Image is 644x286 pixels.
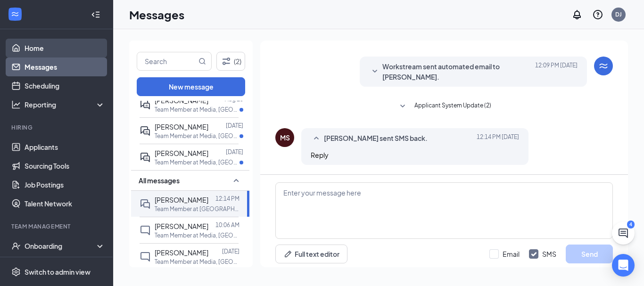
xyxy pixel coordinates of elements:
[221,56,232,67] svg: Filter
[592,9,603,20] svg: QuestionInfo
[10,9,20,19] svg: WorkstreamLogo
[311,151,329,159] span: Reply
[25,241,97,251] div: Onboarding
[11,267,21,277] svg: Settings
[25,39,105,57] a: Home
[324,133,428,144] span: [PERSON_NAME] sent SMS back.
[382,61,535,82] span: Workstream sent automated email to [PERSON_NAME].
[140,198,151,210] svg: DoubleChat
[140,99,151,110] svg: ActiveDoubleChat
[155,222,208,230] span: [PERSON_NAME]
[226,148,243,156] p: [DATE]
[25,175,105,194] a: Job Postings
[155,258,239,266] p: Team Member at Media, [GEOGRAPHIC_DATA]
[612,222,635,245] button: ChatActive
[11,241,21,251] svg: UserCheck
[598,60,609,72] svg: WorkstreamLogo
[231,175,242,186] svg: SmallChevronUp
[137,77,245,96] button: New message
[25,100,106,109] div: Reporting
[615,10,622,18] div: DJ
[25,138,105,156] a: Applicants
[397,101,408,112] svg: SmallChevronDown
[129,7,184,23] h1: Messages
[155,231,239,239] p: Team Member at Media, [GEOGRAPHIC_DATA]
[25,255,105,274] a: Team
[11,123,103,131] div: Hiring
[155,132,239,140] p: Team Member at Media, [GEOGRAPHIC_DATA]
[618,228,629,239] svg: ChatActive
[25,156,105,175] a: Sourcing Tools
[155,123,208,131] span: [PERSON_NAME]
[11,222,103,230] div: Team Management
[477,133,519,144] span: [DATE] 12:14 PM
[566,245,613,263] button: Send
[140,152,151,163] svg: ActiveDoubleChat
[25,194,105,213] a: Talent Network
[198,57,206,65] svg: MagnifyingGlass
[25,76,105,95] a: Scheduling
[216,52,245,71] button: Filter (2)
[369,66,380,77] svg: SmallChevronDown
[226,122,243,130] p: [DATE]
[140,125,151,137] svg: ActiveDoubleChat
[155,106,239,114] p: Team Member at Media, [GEOGRAPHIC_DATA]
[139,176,180,185] span: All messages
[397,101,491,112] button: SmallChevronDownApplicant System Update (2)
[155,205,239,213] p: Team Member at [GEOGRAPHIC_DATA], [GEOGRAPHIC_DATA]
[414,101,491,112] span: Applicant System Update (2)
[137,52,197,70] input: Search
[535,61,578,82] span: [DATE] 12:09 PM
[612,254,635,277] div: Open Intercom Messenger
[311,133,322,144] svg: SmallChevronUp
[222,247,239,255] p: [DATE]
[25,57,105,76] a: Messages
[215,195,239,203] p: 12:14 PM
[215,221,239,229] p: 10:06 AM
[91,10,100,19] svg: Collapse
[11,100,21,109] svg: Analysis
[140,225,151,236] svg: ChatInactive
[283,249,293,259] svg: Pen
[280,133,290,142] div: MS
[155,248,208,257] span: [PERSON_NAME]
[155,196,208,204] span: [PERSON_NAME]
[155,158,239,166] p: Team Member at Media, [GEOGRAPHIC_DATA]
[155,149,208,157] span: [PERSON_NAME]
[627,221,635,229] div: 4
[571,9,583,20] svg: Notifications
[25,267,91,277] div: Switch to admin view
[140,251,151,262] svg: ChatInactive
[275,245,347,263] button: Full text editorPen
